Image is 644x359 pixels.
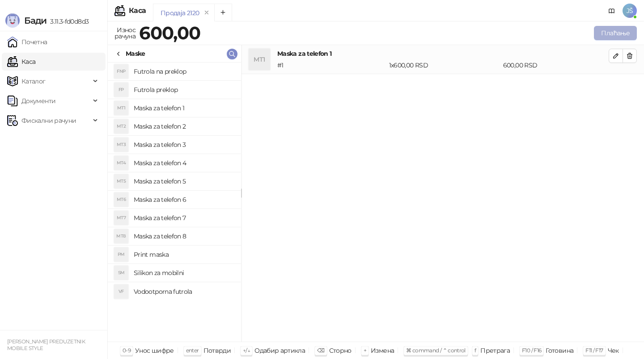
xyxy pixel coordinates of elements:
h4: Print maska [134,247,234,262]
span: F10 / F16 [522,347,541,354]
div: Готовина [546,345,573,356]
h4: Maska za telefon 2 [134,119,234,134]
span: ⌘ command / ⌃ control [406,347,466,354]
div: MT6 [114,192,128,207]
span: ↑/↓ [243,347,250,354]
div: MT1 [114,101,128,115]
span: F11 / F17 [585,347,603,354]
span: enter [186,347,199,354]
span: JŠ [623,4,637,18]
strong: 600,00 [139,22,200,44]
span: 0-9 [123,347,131,354]
div: Потврди [203,345,231,356]
div: Износ рачуна [113,24,137,42]
div: MT5 [114,174,128,188]
div: SM [114,266,128,280]
div: Унос шифре [135,345,174,356]
div: MT2 [114,119,128,134]
h4: Maska za telefon 4 [134,156,234,170]
div: MT1 [249,49,270,70]
a: Документација [605,4,619,18]
div: Продаја 2120 [161,8,199,18]
div: Измена [371,345,394,356]
h4: Maska za telefon 1 [277,49,609,58]
a: Почетна [7,33,47,51]
h4: Maska za telefon 7 [134,211,234,225]
button: remove [201,9,212,17]
button: Плаћање [594,26,637,40]
div: MT4 [114,156,128,170]
div: FNP [114,64,128,79]
h4: Futrola na preklop [134,64,234,79]
small: [PERSON_NAME] PREDUZETNIK MOBILE STYLE [7,338,85,351]
h4: Maska za telefon 8 [134,229,234,243]
div: Чек [608,345,619,356]
h4: Futrola preklop [134,83,234,97]
h4: Maska za telefon 6 [134,192,234,207]
div: Maske [126,49,145,58]
button: Add tab [214,4,232,21]
div: Претрага [480,345,510,356]
span: Документи [21,92,55,110]
div: MT7 [114,211,128,225]
span: Каталог [21,72,46,90]
div: Сторно [329,345,352,356]
h4: Silikon za mobilni [134,266,234,280]
h4: Vodootporna futrola [134,284,234,299]
div: Одабир артикла [254,345,305,356]
h4: Maska za telefon 1 [134,101,234,115]
span: Бади [24,15,47,26]
span: Фискални рачуни [21,112,76,129]
span: f [475,347,476,354]
div: # 1 [275,60,387,70]
div: VF [114,284,128,299]
span: + [364,347,366,354]
div: Каса [129,7,146,14]
div: 1 x 600,00 RSD [387,60,501,70]
span: 3.11.3-fd0d8d3 [47,17,89,25]
div: FP [114,83,128,97]
h4: Maska za telefon 5 [134,174,234,188]
div: MT3 [114,138,128,152]
div: PM [114,247,128,262]
img: Logo [5,13,20,28]
h4: Maska za telefon 3 [134,138,234,152]
div: MT8 [114,229,128,243]
a: Каса [7,53,35,71]
div: 600,00 RSD [501,60,610,70]
div: grid [108,63,241,342]
span: ⌫ [317,347,324,354]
